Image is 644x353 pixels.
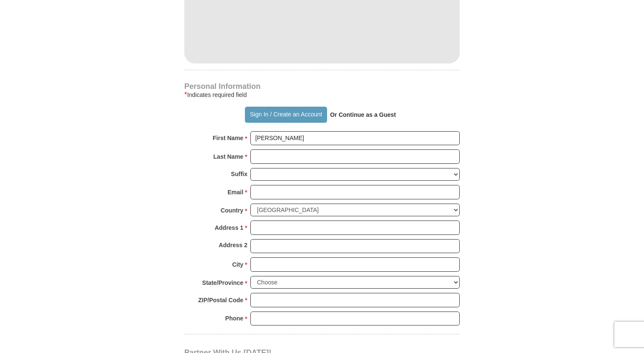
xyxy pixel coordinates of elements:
[221,204,244,216] strong: Country
[245,107,327,123] button: Sign In / Create an Account
[215,222,244,234] strong: Address 1
[202,277,243,289] strong: State/Province
[231,168,247,180] strong: Suffix
[214,151,244,163] strong: Last Name
[184,90,460,100] div: Indicates required field
[184,83,460,90] h4: Personal Information
[330,111,396,118] strong: Or Continue as a Guest
[225,312,244,324] strong: Phone
[198,294,244,306] strong: ZIP/Postal Code
[232,259,243,270] strong: City
[219,239,247,251] strong: Address 2
[228,186,243,198] strong: Email
[213,132,243,144] strong: First Name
